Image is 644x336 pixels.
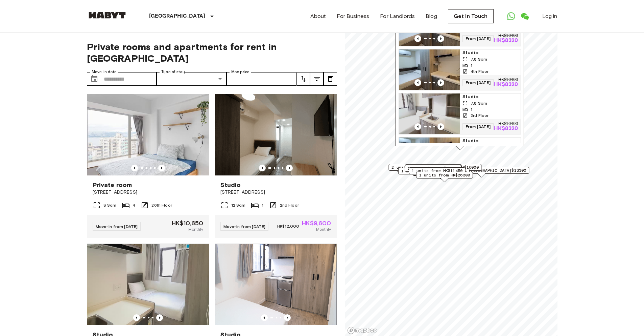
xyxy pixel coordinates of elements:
[215,94,337,175] img: Marketing picture of unit HK_01-067-001-01
[324,72,337,86] button: tune
[262,202,263,208] span: 1
[286,165,293,171] button: Previous image
[215,244,337,325] img: Marketing picture of unit HK-01-067-030-01
[296,72,310,86] button: tune
[414,123,421,130] button: Previous image
[261,314,268,321] button: Previous image
[399,137,521,178] a: Marketing picture of unit HK-01-067-015-01Previous imagePrevious imageStudio7.8 Sqm13rd FloorFrom...
[414,35,421,42] button: Previous image
[280,202,299,208] span: 2nd Floor
[347,327,377,334] a: Mapbox logo
[518,9,531,23] a: Open WeChat
[93,181,132,189] span: Private room
[471,100,487,106] span: 7.8 Sqm
[415,169,466,175] span: 4 units from HK$10500
[498,122,518,126] p: HK$10400
[408,167,465,178] div: Map marker
[87,41,337,64] span: Private rooms and apartments for rent in [GEOGRAPHIC_DATA]
[498,78,518,82] p: HK$10400
[462,138,518,144] span: Studio
[158,165,165,171] button: Previous image
[462,93,518,100] span: Studio
[437,35,444,42] button: Previous image
[133,202,135,208] span: 4
[494,38,518,43] p: HK$8320
[401,168,452,174] span: 1 units from HK$11200
[391,164,478,170] span: 2 units from [GEOGRAPHIC_DATA]$16000
[471,56,487,62] span: 7.8 Sqm
[408,165,458,171] span: 1 units from HK$11300
[399,93,460,134] img: Marketing picture of unit HK-01-067-018-01
[437,123,444,130] button: Previous image
[172,220,203,226] span: HK$10,650
[92,69,117,75] label: Move-in date
[437,79,444,86] button: Previous image
[149,12,206,20] p: [GEOGRAPHIC_DATA]
[215,94,337,238] a: Marketing picture of unit HK_01-067-001-01Previous imagePrevious imageStudio[STREET_ADDRESS]12 Sq...
[388,164,481,174] div: Map marker
[231,202,246,208] span: 12 Sqm
[316,226,331,232] span: Monthly
[471,112,488,119] span: 3rd Floor
[404,165,461,175] div: Map marker
[231,69,249,75] label: Max price
[494,126,518,131] p: HK$8320
[87,244,209,325] img: Marketing picture of unit HK-01-067-008-01
[131,165,138,171] button: Previous image
[310,72,324,86] button: tune
[412,169,469,179] div: Map marker
[399,49,521,90] a: Marketing picture of unit HK-01-067-024-01Previous imagePrevious imageStudio7.8 Sqm14th FloorFrom...
[93,189,204,196] span: [STREET_ADDRESS]
[133,314,140,321] button: Previous image
[284,314,291,321] button: Previous image
[337,12,369,20] a: For Business
[310,12,326,20] a: About
[504,9,518,23] a: Open WhatsApp
[399,138,460,178] img: Marketing picture of unit HK-01-067-015-01
[494,82,518,87] p: HK$8320
[277,223,299,229] span: HK$12,000
[414,79,421,86] button: Previous image
[156,314,163,321] button: Previous image
[87,94,209,238] a: Marketing picture of unit HK-01-028-001-02Previous imagePrevious imagePrivate room[STREET_ADDRESS...
[220,189,331,196] span: [STREET_ADDRESS]
[542,12,557,20] a: Log in
[426,12,437,20] a: Blog
[88,72,101,86] button: Choose date
[471,62,472,68] span: 1
[419,172,470,178] span: 1 units from HK$26300
[87,94,209,175] img: Marketing picture of unit HK-01-028-001-02
[380,12,415,20] a: For Landlords
[96,224,138,229] span: Move-in from [DATE]
[416,172,473,182] div: Map marker
[471,68,488,75] span: 4th Floor
[448,9,494,23] a: Get in Touch
[399,49,460,90] img: Marketing picture of unit HK-01-067-024-01
[433,167,529,177] div: Map marker
[398,168,455,178] div: Map marker
[462,35,494,42] span: From [DATE]
[161,69,185,75] label: Type of stay
[103,202,117,208] span: 8 Sqm
[220,181,241,189] span: Studio
[302,220,331,226] span: HK$9,600
[462,123,494,130] span: From [DATE]
[462,79,494,86] span: From [DATE]
[462,49,518,56] span: Studio
[87,12,127,19] img: Habyt
[407,165,458,171] span: 1 units from HK$22000
[151,202,172,208] span: 26th Floor
[498,34,518,38] p: HK$10400
[411,168,462,174] span: 1 units from HK$11450
[223,224,266,229] span: Move-in from [DATE]
[259,165,266,171] button: Previous image
[399,93,521,134] a: Marketing picture of unit HK-01-067-018-01Previous imagePrevious imageStudio7.8 Sqm13rd FloorFrom...
[436,167,526,173] span: 11 units from [GEOGRAPHIC_DATA]$13300
[405,164,461,175] div: Map marker
[471,106,472,112] span: 1
[188,226,203,232] span: Monthly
